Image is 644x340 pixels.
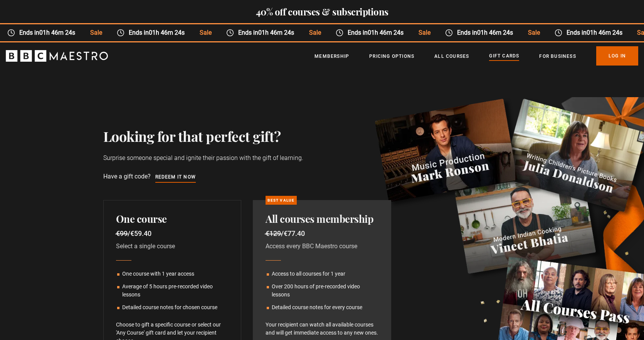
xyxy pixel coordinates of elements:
span: €77.40 [284,229,305,237]
p: / [116,228,229,239]
li: Average of 5 hours pre-recorded video lessons [116,283,229,299]
time: 01h 46m 24s [578,29,614,36]
p: Surprise someone special and ignite their passion with the gift of learning. [103,153,366,163]
span: Ends in [116,28,184,37]
span: Sale [184,28,211,37]
time: 01h 46m 24s [250,29,286,36]
span: €99 [116,229,128,237]
time: 01h 46m 24s [360,29,395,36]
time: 01h 46m 24s [469,29,505,36]
span: €129 [266,229,281,237]
span: €59.40 [130,229,151,237]
span: Ends in [335,28,403,37]
h1: Looking for that perfect gift? [103,128,541,144]
time: 01h 46m 24s [32,29,67,36]
a: Log In [596,46,638,66]
li: Detailed course notes for every course [266,303,378,311]
p: Select a single course [116,242,229,251]
li: One course with 1 year access [116,270,229,278]
a: Pricing Options [369,52,414,60]
h2: One course [116,213,229,225]
p: Your recipient can watch all available courses and will get immediate access to any new ones. [266,321,378,337]
a: Redeem it now [155,173,196,182]
span: Ends in [226,28,293,37]
li: Detailed course notes for chosen course [116,303,229,311]
p: Best Value [266,196,296,204]
time: 01h 46m 24s [141,29,177,36]
a: All Courses [434,52,469,60]
p: / [266,228,378,239]
a: Gift Cards [489,52,519,61]
span: Sale [403,28,430,37]
li: Over 200 hours of pre-recorded video lessons [266,283,378,299]
span: Have a gift code? [103,173,196,180]
p: Access every BBC Maestro course [266,242,378,251]
svg: BBC Maestro [6,50,108,62]
a: For business [539,52,576,60]
span: Ends in [554,28,622,37]
span: Ends in [445,28,512,37]
span: Sale [512,28,539,37]
span: Ends in [7,28,74,37]
a: Membership [314,52,349,60]
li: Access to all courses for 1 year [266,270,378,278]
span: Sale [75,28,101,37]
h2: All courses membership [266,213,378,225]
span: Sale [294,28,320,37]
nav: Primary [314,46,638,66]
